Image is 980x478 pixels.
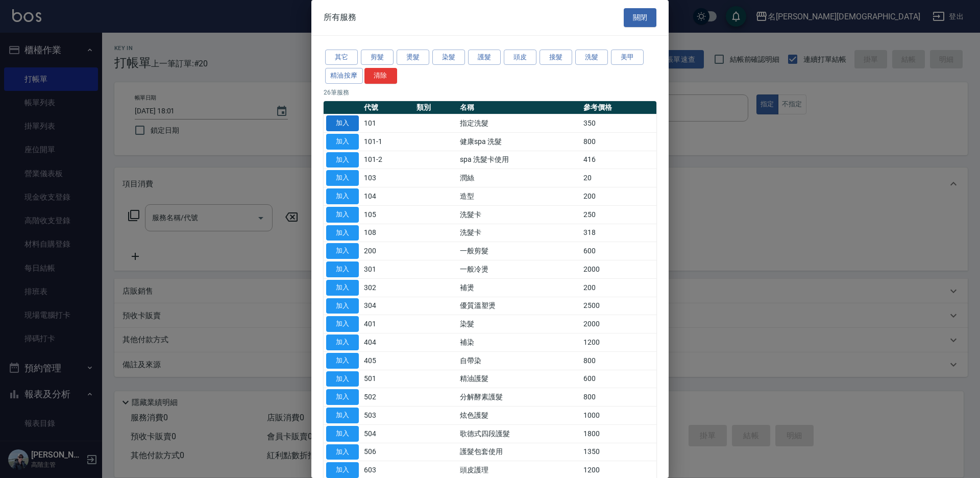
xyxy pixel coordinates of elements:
td: 200 [361,242,414,260]
button: 加入 [326,426,359,442]
td: 108 [361,224,414,242]
td: 600 [581,370,656,388]
td: 洗髮卡 [457,224,581,242]
td: 101 [361,114,414,133]
button: 染髮 [432,50,465,65]
button: 燙髮 [397,50,429,65]
td: 20 [581,169,656,187]
td: 301 [361,260,414,279]
td: 補染 [457,333,581,352]
td: 優質溫塑燙 [457,297,581,315]
td: 精油護髮 [457,370,581,388]
button: 美甲 [611,50,644,65]
button: 加入 [326,134,359,150]
td: 1200 [581,333,656,352]
button: 加入 [326,462,359,478]
td: 造型 [457,187,581,206]
button: 加入 [326,444,359,460]
button: 加入 [326,334,359,350]
td: 404 [361,333,414,352]
button: 加入 [326,261,359,277]
button: 加入 [326,389,359,405]
td: 800 [581,388,656,407]
th: 類別 [414,101,457,114]
td: 洗髮卡 [457,205,581,224]
td: 405 [361,351,414,370]
button: 加入 [326,225,359,241]
td: 800 [581,132,656,151]
td: 2000 [581,260,656,279]
button: 加入 [326,298,359,314]
button: 加入 [326,371,359,387]
button: 加入 [326,115,359,131]
button: 加入 [326,280,359,296]
td: 1800 [581,424,656,443]
td: 200 [581,278,656,297]
th: 名稱 [457,101,581,114]
td: 104 [361,187,414,206]
td: 501 [361,370,414,388]
td: 103 [361,169,414,187]
td: 1000 [581,407,656,425]
td: 1350 [581,443,656,461]
td: 600 [581,242,656,260]
td: 506 [361,443,414,461]
td: 200 [581,187,656,206]
td: 補燙 [457,278,581,297]
td: 101-1 [361,132,414,151]
button: 其它 [325,50,358,65]
span: 所有服務 [324,12,356,22]
td: 504 [361,424,414,443]
td: 105 [361,205,414,224]
td: 250 [581,205,656,224]
td: 歌德式四段護髮 [457,424,581,443]
td: 健康spa 洗髮 [457,132,581,151]
td: 一般剪髮 [457,242,581,260]
td: 502 [361,388,414,407]
button: 加入 [326,207,359,223]
button: 剪髮 [361,50,394,65]
td: 800 [581,351,656,370]
td: 染髮 [457,315,581,333]
button: 精油按摩 [325,68,363,84]
td: 318 [581,224,656,242]
button: 護髮 [468,50,501,65]
td: 一般冷燙 [457,260,581,279]
td: 101-2 [361,151,414,169]
td: 350 [581,114,656,133]
th: 參考價格 [581,101,656,114]
button: 加入 [326,316,359,332]
button: 加入 [326,353,359,369]
button: 洗髮 [575,50,608,65]
button: 關閉 [624,8,656,27]
td: 503 [361,407,414,425]
td: 401 [361,315,414,333]
button: 加入 [326,152,359,168]
button: 加入 [326,243,359,259]
td: 炫色護髮 [457,407,581,425]
p: 26 筆服務 [324,88,656,97]
td: 2000 [581,315,656,333]
td: spa 洗髮卡使用 [457,151,581,169]
td: 指定洗髮 [457,114,581,133]
td: 2500 [581,297,656,315]
button: 加入 [326,170,359,186]
button: 加入 [326,408,359,423]
td: 潤絲 [457,169,581,187]
td: 304 [361,297,414,315]
td: 護髮包套使用 [457,443,581,461]
th: 代號 [361,101,414,114]
button: 頭皮 [504,50,536,65]
button: 清除 [364,68,397,84]
td: 416 [581,151,656,169]
td: 自帶染 [457,351,581,370]
button: 加入 [326,188,359,204]
td: 分解酵素護髮 [457,388,581,407]
td: 302 [361,278,414,297]
button: 接髮 [540,50,572,65]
